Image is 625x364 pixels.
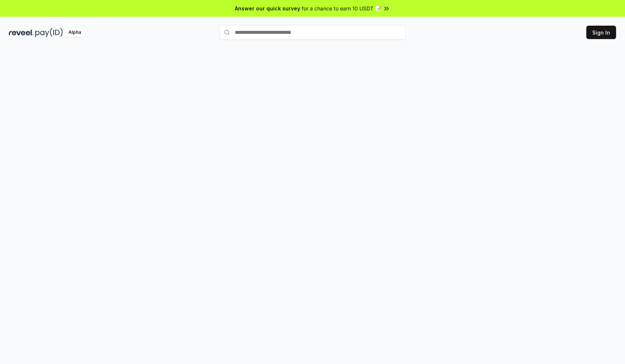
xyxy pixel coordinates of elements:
[235,4,300,12] span: Answer our quick survey
[9,28,34,37] img: reveel_dark
[64,28,85,37] div: Alpha
[35,28,63,37] img: pay_id
[586,26,616,39] button: Sign In
[302,4,381,12] span: for a chance to earn 10 USDT 📝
